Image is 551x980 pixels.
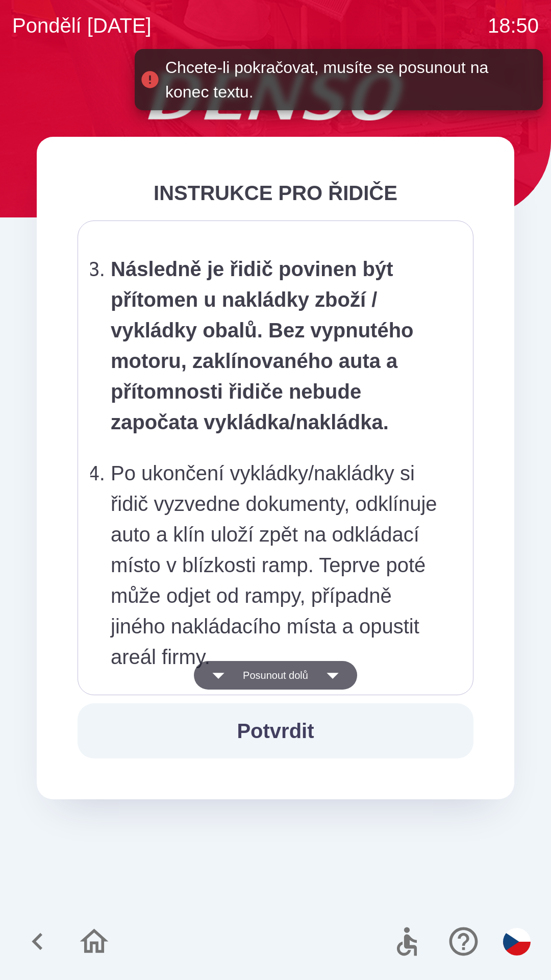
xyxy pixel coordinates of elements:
[194,661,357,690] button: Posunout dolů
[488,10,539,41] p: 18:50
[165,55,533,104] div: Chcete-li pokračovat, musíte se posunout na konec textu.
[111,258,414,433] strong: Následně je řidič povinen být přítomen u nakládky zboží / vykládky obalů. Bez vypnutého motoru, z...
[37,71,514,120] img: Logo
[12,10,152,41] p: pondělí [DATE]
[78,703,473,758] button: Potvrdit
[503,928,531,955] img: cs flag
[78,178,473,208] div: INSTRUKCE PRO ŘIDIČE
[111,458,446,672] p: Po ukončení vykládky/nakládky si řidič vyzvedne dokumenty, odklínuje auto a klín uloží zpět na od...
